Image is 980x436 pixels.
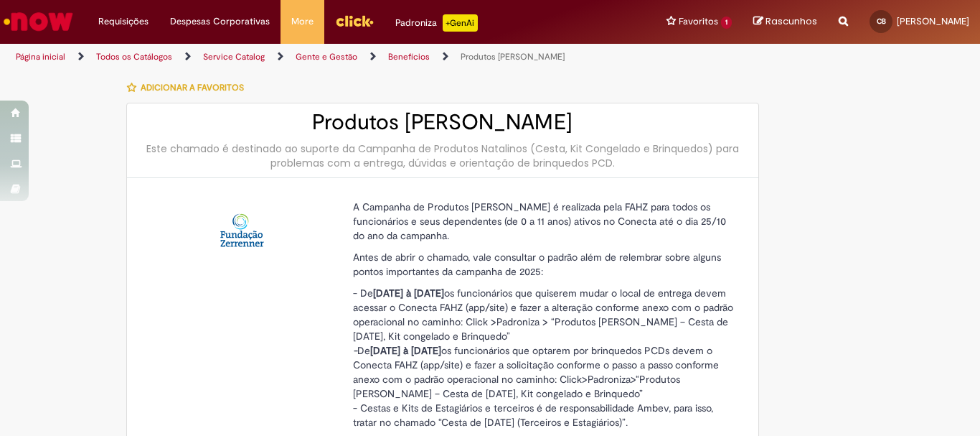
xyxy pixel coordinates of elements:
[96,51,172,62] a: Todos os Catálogos
[141,142,744,170] div: Este chamado é destinado ao suporte da Campanha de Produtos Natalinos (Cesta, Kit Congelado e Bri...
[353,402,713,429] span: - Cestas e Kits de Estagiários e terceiros é de responsabilidade Ambev, para isso, tratar no cham...
[353,344,357,357] em: -
[765,14,817,28] span: Rascunhos
[353,200,726,242] span: A Campanha de Produtos [PERSON_NAME] é realizada pela FAHZ para todos os funcionários e seus depe...
[11,44,643,70] ul: Trilhas de página
[897,15,969,27] span: [PERSON_NAME]
[16,51,65,62] a: Página inicial
[335,10,374,32] img: click_logo_yellow_360x200.png
[388,51,430,62] a: Benefícios
[219,207,265,253] img: Produtos Natalinos - FAHZ
[353,251,721,278] span: Antes de abrir o chamado, vale consultar o padrão além de relembrar sobre alguns pontos important...
[721,17,732,29] span: 1
[353,287,733,343] span: - De os funcionários que quiserem mudar o local de entrega devem acessar o Conecta FAHZ (app/site...
[98,14,149,29] span: Requisições
[373,287,444,300] strong: [DATE] à [DATE]
[141,111,744,134] h2: Produtos [PERSON_NAME]
[753,15,817,29] a: Rascunhos
[461,51,565,62] a: Produtos [PERSON_NAME]
[877,17,886,26] span: CB
[126,73,252,103] button: Adicionar a Favoritos
[170,14,270,29] span: Despesas Corporativas
[1,7,75,36] img: ServiceNow
[679,14,718,29] span: Favoritos
[296,51,357,62] a: Gente e Gestão
[395,14,478,32] div: Padroniza
[203,51,265,62] a: Service Catalog
[291,14,314,29] span: More
[443,14,478,32] p: +GenAi
[370,344,441,357] strong: [DATE] à [DATE]
[141,82,244,93] span: Adicionar a Favoritos
[353,344,719,400] span: De os funcionários que optarem por brinquedos PCDs devem o Conecta FAHZ (app/site) e fazer a soli...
